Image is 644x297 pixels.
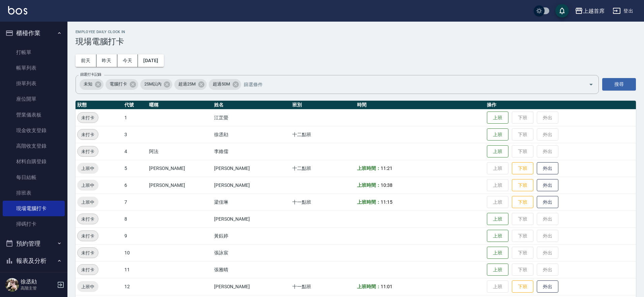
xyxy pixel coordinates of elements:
[212,143,291,160] td: 李維儒
[123,101,147,109] th: 代號
[212,126,291,143] td: 徐丞勛
[212,177,291,194] td: [PERSON_NAME]
[21,285,55,291] p: 高階主管
[106,79,138,90] div: 電腦打卡
[123,177,147,194] td: 6
[147,177,212,194] td: [PERSON_NAME]
[147,101,212,109] th: 暱稱
[78,131,98,138] span: 未打卡
[147,143,212,160] td: 阿法
[78,232,98,240] span: 未打卡
[572,4,607,18] button: 上越首席
[212,160,291,177] td: [PERSON_NAME]
[291,278,356,295] td: 十一點班
[123,126,147,143] td: 3
[209,81,234,88] span: 超過50M
[140,79,173,90] div: 25M以內
[3,272,65,288] a: 報表目錄
[512,280,533,293] button: 下班
[512,179,533,192] button: 下班
[123,143,147,160] td: 4
[123,244,147,261] td: 10
[487,213,508,225] button: 上班
[3,123,65,138] a: 現金收支登錄
[537,162,558,175] button: 外出
[138,54,164,67] button: [DATE]
[3,60,65,76] a: 帳單列表
[3,235,65,252] button: 預約管理
[147,160,212,177] td: [PERSON_NAME]
[291,126,356,143] td: 十二點班
[212,227,291,244] td: 黃鈺婷
[291,101,356,109] th: 班別
[5,278,19,292] img: Person
[80,72,101,77] label: 篩選打卡記錄
[78,114,98,121] span: 未打卡
[123,261,147,278] td: 11
[3,201,65,216] a: 現場電腦打卡
[381,199,392,205] span: 11:15
[537,179,558,192] button: 外出
[487,128,508,141] button: 上班
[123,194,147,211] td: 7
[357,199,381,205] b: 上班時間：
[106,81,131,88] span: 電腦打卡
[212,101,291,109] th: 姓名
[77,199,98,206] span: 上班中
[3,76,65,91] a: 掛單列表
[8,6,27,15] img: Logo
[357,166,381,171] b: 上班時間：
[242,78,577,90] input: 篩選條件
[140,81,166,88] span: 25M以內
[77,182,98,189] span: 上班中
[487,145,508,158] button: 上班
[123,160,147,177] td: 5
[291,160,356,177] td: 十二點班
[78,266,98,273] span: 未打卡
[78,249,98,256] span: 未打卡
[78,216,98,223] span: 未打卡
[21,278,55,285] h5: 徐丞勛
[3,216,65,232] a: 掃碼打卡
[586,79,596,90] button: Open
[487,230,508,242] button: 上班
[123,278,147,295] td: 12
[3,107,65,123] a: 營業儀表板
[583,7,605,15] div: 上越首席
[3,185,65,201] a: 排班表
[123,211,147,227] td: 8
[355,101,485,109] th: 時間
[602,78,636,91] button: 搜尋
[117,54,138,67] button: 今天
[381,284,392,289] span: 11:01
[212,211,291,227] td: [PERSON_NAME]
[485,101,636,109] th: 操作
[487,264,508,276] button: 上班
[555,4,569,18] button: save
[212,278,291,295] td: [PERSON_NAME]
[174,81,200,88] span: 超過25M
[123,227,147,244] td: 9
[77,283,98,290] span: 上班中
[80,79,104,90] div: 未知
[76,54,96,67] button: 前天
[537,280,558,293] button: 外出
[3,138,65,154] a: 高階收支登錄
[3,252,65,270] button: 報表及分析
[381,166,392,171] span: 11:21
[537,196,558,208] button: 外出
[512,162,533,175] button: 下班
[209,79,241,90] div: 超過50M
[174,79,207,90] div: 超過25M
[212,261,291,278] td: 張雅晴
[357,284,381,289] b: 上班時間：
[76,30,636,34] h2: Employee Daily Clock In
[3,24,65,42] button: 櫃檯作業
[76,37,636,46] h3: 現場電腦打卡
[381,182,392,188] span: 10:38
[212,194,291,211] td: 梁佳琳
[512,196,533,208] button: 下班
[610,5,636,17] button: 登出
[357,182,381,188] b: 上班時間：
[487,247,508,259] button: 上班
